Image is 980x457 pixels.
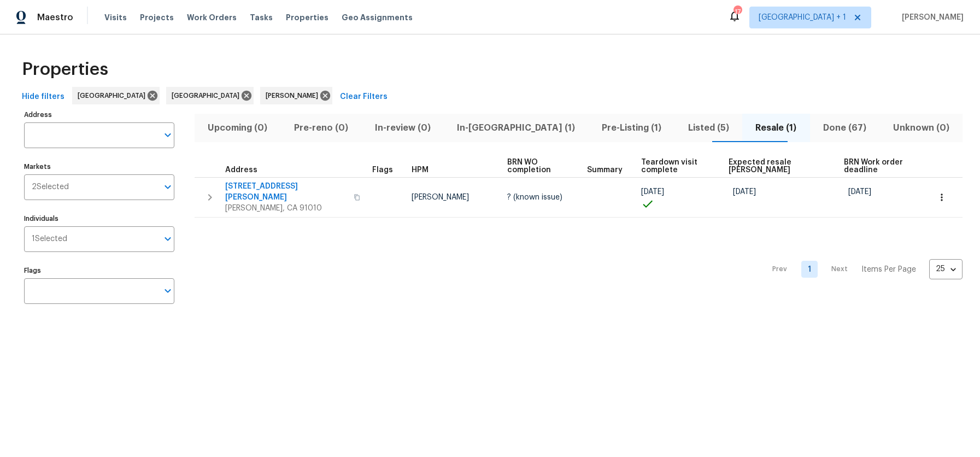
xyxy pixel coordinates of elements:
[78,90,150,101] span: [GEOGRAPHIC_DATA]
[160,283,175,298] button: Open
[187,12,237,23] span: Work Orders
[368,120,437,136] span: In-review (0)
[817,120,873,136] span: Done (67)
[32,183,69,192] span: 2 Selected
[450,120,582,136] span: In-[GEOGRAPHIC_DATA] (1)
[260,87,332,104] div: [PERSON_NAME]
[160,231,175,247] button: Open
[587,166,623,174] span: Summary
[848,188,871,196] span: [DATE]
[340,90,388,104] span: Clear Filters
[104,12,127,23] span: Visits
[897,12,964,23] span: [PERSON_NAME]
[225,203,347,214] span: [PERSON_NAME], CA 91010
[336,87,392,107] button: Clear Filters
[372,166,393,174] span: Flags
[749,120,803,136] span: Resale (1)
[287,120,355,136] span: Pre-reno (0)
[201,120,274,136] span: Upcoming (0)
[762,224,963,315] nav: Pagination Navigation
[641,188,664,196] span: [DATE]
[886,120,956,136] span: Unknown (0)
[507,159,568,174] span: BRN WO completion
[160,127,175,143] button: Open
[37,12,73,23] span: Maestro
[172,90,244,101] span: [GEOGRAPHIC_DATA]
[24,215,174,222] label: Individuals
[17,87,69,107] button: Hide filters
[160,179,175,195] button: Open
[342,12,413,23] span: Geo Assignments
[24,112,174,118] label: Address
[801,261,818,278] a: Goto page 1
[166,87,254,104] div: [GEOGRAPHIC_DATA]
[22,64,108,75] span: Properties
[507,194,562,201] span: ? (known issue)
[759,12,846,23] span: [GEOGRAPHIC_DATA] + 1
[729,159,825,174] span: Expected resale [PERSON_NAME]
[733,7,741,17] div: 17
[286,12,328,23] span: Properties
[733,188,756,196] span: [DATE]
[32,235,67,244] span: 1 Selected
[22,90,64,104] span: Hide filters
[24,267,174,274] label: Flags
[641,159,710,174] span: Teardown visit complete
[266,90,322,101] span: [PERSON_NAME]
[929,255,963,283] div: 25
[412,194,469,201] span: [PERSON_NAME]
[681,120,736,136] span: Listed (5)
[225,166,257,174] span: Address
[140,12,174,23] span: Projects
[595,120,668,136] span: Pre-Listing (1)
[844,159,911,174] span: BRN Work order deadline
[412,166,429,174] span: HPM
[250,14,273,21] span: Tasks
[72,87,160,104] div: [GEOGRAPHIC_DATA]
[24,163,174,170] label: Markets
[861,264,916,275] p: Items Per Page
[225,181,347,203] span: [STREET_ADDRESS][PERSON_NAME]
